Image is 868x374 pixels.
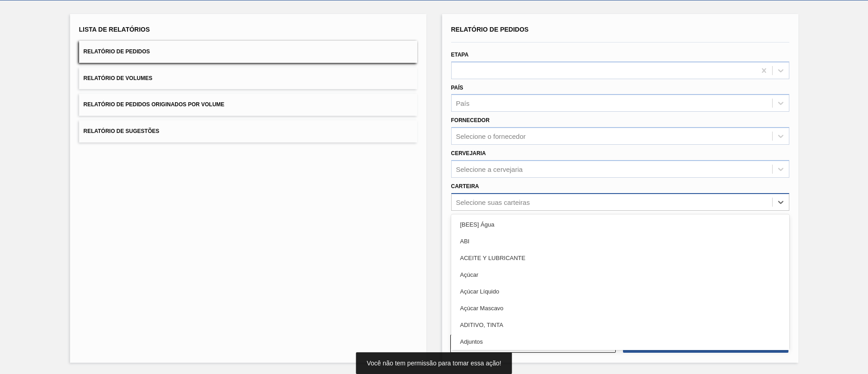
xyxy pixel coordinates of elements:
[451,216,789,233] div: [BEES] Água
[451,283,789,300] div: Açúcar Líquido
[450,335,616,353] button: Limpar
[451,150,486,156] label: Cervejaria
[79,26,150,33] span: Lista de Relatórios
[451,85,463,91] label: País
[79,94,417,116] button: Relatório de Pedidos Originados por Volume
[367,360,501,367] span: Você não tem permissão para tomar essa ação!
[451,26,529,33] span: Relatório de Pedidos
[79,41,417,63] button: Relatório de Pedidos
[451,183,479,189] label: Carteira
[451,333,789,350] div: Adjuntos
[456,99,470,107] div: País
[79,67,417,90] button: Relatório de Volumes
[456,133,526,140] div: Selecione o fornecedor
[456,165,523,173] div: Selecione a cervejaria
[84,101,225,108] span: Relatório de Pedidos Originados por Volume
[451,300,789,317] div: Açúcar Mascavo
[456,198,530,206] div: Selecione suas carteiras
[451,52,469,58] label: Etapa
[84,128,160,134] span: Relatório de Sugestões
[451,266,789,283] div: Açúcar
[84,48,150,55] span: Relatório de Pedidos
[451,250,789,266] div: ACEITE Y LUBRICANTE
[451,117,490,123] label: Fornecedor
[451,233,789,250] div: ABI
[451,317,789,333] div: ADITIVO, TINTA
[84,75,152,81] span: Relatório de Volumes
[79,120,417,142] button: Relatório de Sugestões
